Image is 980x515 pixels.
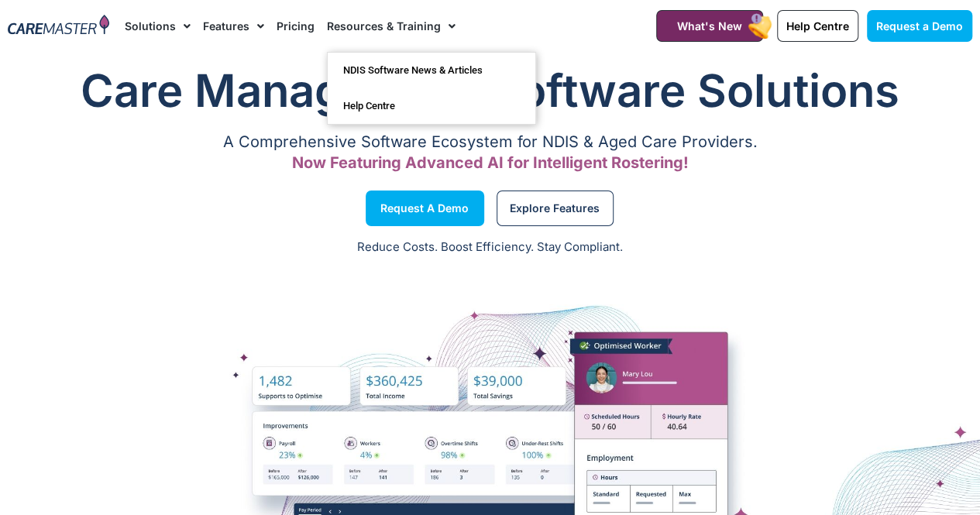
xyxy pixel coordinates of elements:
[677,19,742,33] span: What's New
[8,15,109,37] img: CareMaster Logo
[786,19,849,33] span: Help Centre
[327,52,536,125] ul: Resources & Training
[328,88,535,124] a: Help Centre
[328,53,535,88] a: NDIS Software News & Articles
[366,191,484,226] a: Request a Demo
[867,10,972,42] a: Request a Demo
[8,137,972,147] p: A Comprehensive Software Ecosystem for NDIS & Aged Care Providers.
[497,191,614,226] a: Explore Features
[656,10,763,42] a: What's New
[380,204,469,212] span: Request a Demo
[510,204,600,212] span: Explore Features
[8,60,972,122] h1: Care Management Software Solutions
[777,10,858,42] a: Help Centre
[876,19,963,33] span: Request a Demo
[9,239,971,256] p: Reduce Costs. Boost Efficiency. Stay Compliant.
[292,153,689,172] span: Now Featuring Advanced AI for Intelligent Rostering!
